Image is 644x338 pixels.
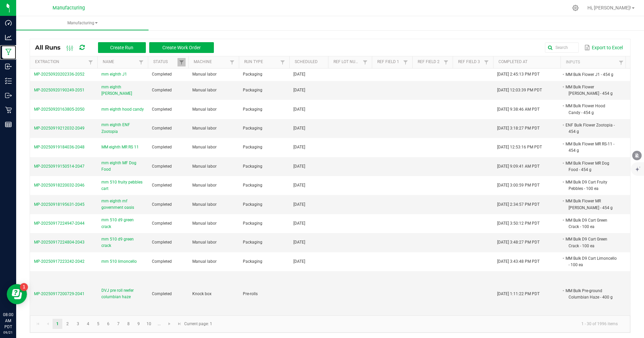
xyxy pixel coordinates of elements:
[101,71,127,78] span: mm eighth J1
[571,5,580,11] div: Manage settings
[152,145,172,149] span: Completed
[152,291,172,296] span: Completed
[5,20,12,26] inline-svg: Dashboard
[216,318,623,330] kendo-pager-info: 1 - 30 of 1996 items
[134,319,143,329] a: Page 9
[35,59,86,65] a: ExtractionSortable
[565,122,618,135] li: ENF Bulk Flower Zootopia - 454 g
[3,312,13,330] p: 08:00 AM PDT
[243,221,262,226] span: Packaging
[101,122,144,135] span: mm eighth ENF Zootopia
[497,164,540,169] span: [DATE] 9:09:41 AM PDT
[497,183,540,188] span: [DATE] 3:00:59 PM PDT
[103,59,137,65] a: NameSortable
[73,319,83,329] a: Page 3
[545,43,579,53] input: Search
[152,221,172,226] span: Completed
[243,126,262,131] span: Packaging
[152,72,172,77] span: Completed
[35,42,219,53] div: All Runs
[101,84,144,97] span: mm eighth [PERSON_NAME]
[497,88,542,92] span: [DATE] 12:03:39 PM PDT
[83,319,93,329] a: Page 4
[34,126,85,131] span: MP-20250919212032-2049
[149,42,214,53] button: Create Work Order
[565,217,618,230] li: MM Bulk D9 Cart Green Crack - 100 ea
[165,319,174,329] a: Go to the next page
[192,202,217,207] span: Manual labor
[5,63,12,70] inline-svg: Inbound
[194,59,228,65] a: MachineSortable
[192,126,217,131] span: Manual labor
[243,240,262,245] span: Packaging
[583,42,624,53] button: Export to Excel
[162,45,201,50] span: Create Work Order
[192,240,217,245] span: Manual labor
[192,221,217,226] span: Manual labor
[243,183,262,188] span: Packaging
[192,164,217,169] span: Manual labor
[152,107,172,112] span: Completed
[101,217,144,230] span: mm 510 d9 green crack
[482,58,490,66] a: Filter
[152,259,172,264] span: Completed
[228,58,236,66] a: Filter
[565,255,618,268] li: MM Bulk D9 Cart Limoncello - 100 ea
[7,284,27,304] iframe: Resource center
[114,319,123,329] a: Page 7
[244,59,278,65] a: Run TypeSortable
[34,202,85,207] span: MP-20250918195631-2045
[34,164,85,169] span: MP-20250919150514-2047
[377,59,401,65] a: Ref Field 1Sortable
[192,88,217,92] span: Manual labor
[565,103,618,116] li: MM Bulk Flower Hood Candy - 454 g
[152,88,172,92] span: Completed
[560,56,628,68] th: Inputs
[124,319,133,329] a: Page 8
[192,259,217,264] span: Manual labor
[110,45,133,50] span: Create Run
[30,315,630,333] kendo-pager: Current page: 1
[53,319,62,329] a: Page 1
[243,88,262,92] span: Packaging
[192,183,217,188] span: Manual labor
[617,58,625,67] a: Filter
[174,319,184,329] a: Go to the last page
[34,183,85,188] span: MP-20250918220032-2046
[333,59,361,65] a: Ref Lot NumberSortable
[293,221,305,226] span: [DATE]
[565,236,618,249] li: MM Bulk D9 Cart Green Crack - 100 ea
[152,183,172,188] span: Completed
[103,319,113,329] a: Page 6
[497,202,540,207] span: [DATE] 2:34:57 PM PDT
[98,42,146,53] button: Create Run
[34,72,85,77] span: MP-20250920202336-2052
[154,319,164,329] a: Page 11
[34,107,85,112] span: MP-20250920163805-2050
[153,59,177,65] a: StatusSortable
[243,107,262,112] span: Packaging
[101,198,144,211] span: mm eighth mf government oasis
[418,59,442,65] a: Ref Field 2Sortable
[167,321,172,327] span: Go to the next page
[293,240,305,245] span: [DATE]
[243,164,262,169] span: Packaging
[497,145,542,149] span: [DATE] 12:53:16 PM PDT
[93,319,103,329] a: Page 5
[192,291,212,296] span: Knock box
[34,240,85,245] span: MP-20250917224804-2043
[565,71,618,78] li: MM Bulk Flower J1 - 454 g
[497,221,540,226] span: [DATE] 3:50:12 PM PDT
[401,58,410,66] a: Filter
[101,258,137,265] span: mm 510 limoncello
[587,5,631,10] span: Hi, [PERSON_NAME]!
[152,202,172,207] span: Completed
[34,259,85,264] span: MP-20250917223242-2042
[152,164,172,169] span: Completed
[101,287,144,300] span: DVJ pre roll reefer columbian haze
[101,236,144,249] span: mm 510 d9 green crack
[279,58,287,66] a: Filter
[101,144,139,150] span: MM eighth MR RS 11
[497,126,540,131] span: [DATE] 3:18:27 PM PDT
